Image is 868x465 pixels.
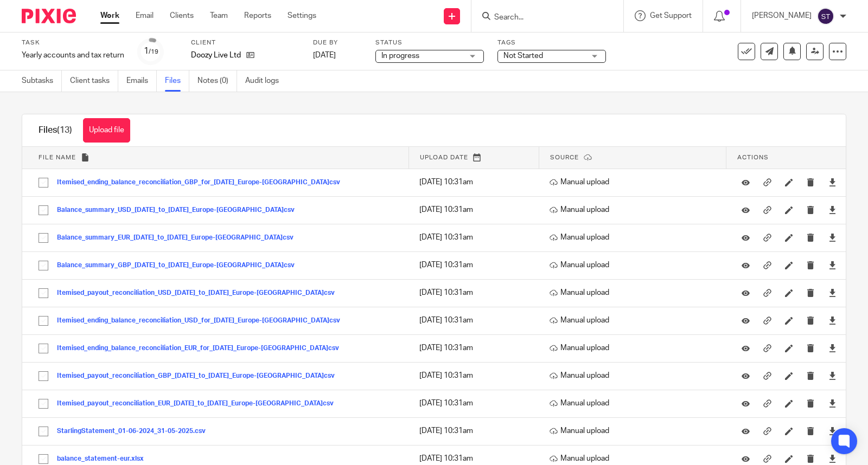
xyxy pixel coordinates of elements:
[550,343,721,353] p: Manual upload
[57,455,152,463] button: balance_statement-eur.xlsx
[550,370,721,381] p: Manual upload
[381,52,419,60] span: In progress
[288,10,316,21] a: Settings
[503,52,543,60] span: Not Started
[33,255,54,276] input: Select
[550,315,721,326] p: Manual upload
[550,260,721,270] p: Manual upload
[33,228,54,248] input: Select
[550,425,721,436] p: Manual upload
[828,232,837,243] a: Download
[191,38,299,47] label: Client
[550,398,721,409] p: Manual upload
[149,49,158,55] small: /19
[170,10,194,21] a: Clients
[828,204,837,215] a: Download
[144,45,158,57] div: 1
[100,10,119,21] a: Work
[313,51,336,59] span: [DATE]
[57,345,347,352] button: Itemised_ending_balance_reconciliation_EUR_for_[DATE]_Europe-[GEOGRAPHIC_DATA]csv
[33,393,54,414] input: Select
[419,343,533,353] p: [DATE] 10:31am
[828,453,837,464] a: Download
[550,204,721,215] p: Manual upload
[550,287,721,298] p: Manual upload
[57,234,302,242] button: Balance_summary_EUR_[DATE]_to_[DATE]_Europe-[GEOGRAPHIC_DATA]csv
[57,428,214,435] button: StarlingStatement_01-06-2024_31-05-2025.csv
[419,398,533,409] p: [DATE] 10:31am
[420,154,468,160] span: Upload date
[828,370,837,381] a: Download
[419,315,533,326] p: [DATE] 10:31am
[22,9,76,23] img: Pixie
[191,50,241,61] p: Doozy Live Ltd
[828,425,837,436] a: Download
[57,317,348,325] button: Itemised_ending_balance_reconciliation_USD_for_[DATE]_Europe-[GEOGRAPHIC_DATA]csv
[419,204,533,215] p: [DATE] 10:31am
[828,177,837,188] a: Download
[197,70,237,92] a: Notes (0)
[33,311,54,331] input: Select
[828,315,837,326] a: Download
[752,10,812,21] p: [PERSON_NAME]
[165,70,189,92] a: Files
[33,283,54,303] input: Select
[828,343,837,353] a: Download
[828,287,837,298] a: Download
[737,154,769,160] span: Actions
[550,232,721,243] p: Manual upload
[57,262,303,269] button: Balance_summary_GBP_[DATE]_to_[DATE]_Europe-[GEOGRAPHIC_DATA]csv
[70,70,118,92] a: Client tasks
[126,70,157,92] a: Emails
[550,154,579,160] span: Source
[33,172,54,193] input: Select
[650,12,692,20] span: Get Support
[39,125,72,136] h1: Files
[419,425,533,436] p: [DATE] 10:31am
[57,400,342,408] button: Itemised_payout_reconciliation_EUR_[DATE]_to_[DATE]_Europe-[GEOGRAPHIC_DATA]csv
[39,154,76,160] span: File name
[419,453,533,464] p: [DATE] 10:31am
[22,50,124,61] div: Yearly accounts and tax return
[419,260,533,270] p: [DATE] 10:31am
[419,287,533,298] p: [DATE] 10:31am
[33,338,54,359] input: Select
[22,38,124,47] label: Task
[828,260,837,270] a: Download
[817,8,834,25] img: svg%3E
[33,366,54,386] input: Select
[57,206,303,214] button: Balance_summary_USD_[DATE]_to_[DATE]_Europe-[GEOGRAPHIC_DATA]csv
[550,453,721,464] p: Manual upload
[419,370,533,381] p: [DATE] 10:31am
[828,398,837,409] a: Download
[83,118,130,143] button: Upload file
[33,421,54,442] input: Select
[244,10,271,21] a: Reports
[33,200,54,221] input: Select
[419,177,533,188] p: [DATE] 10:31am
[493,13,591,23] input: Search
[57,289,343,297] button: Itemised_payout_reconciliation_USD_[DATE]_to_[DATE]_Europe-[GEOGRAPHIC_DATA]csv
[22,70,62,92] a: Subtasks
[550,177,721,188] p: Manual upload
[497,38,606,47] label: Tags
[419,232,533,243] p: [DATE] 10:31am
[375,38,484,47] label: Status
[57,179,348,186] button: Itemised_ending_balance_reconciliation_GBP_for_[DATE]_Europe-[GEOGRAPHIC_DATA]csv
[313,38,362,47] label: Due by
[57,372,343,380] button: Itemised_payout_reconciliation_GBP_[DATE]_to_[DATE]_Europe-[GEOGRAPHIC_DATA]csv
[136,10,154,21] a: Email
[57,126,72,134] span: (13)
[245,70,287,92] a: Audit logs
[210,10,228,21] a: Team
